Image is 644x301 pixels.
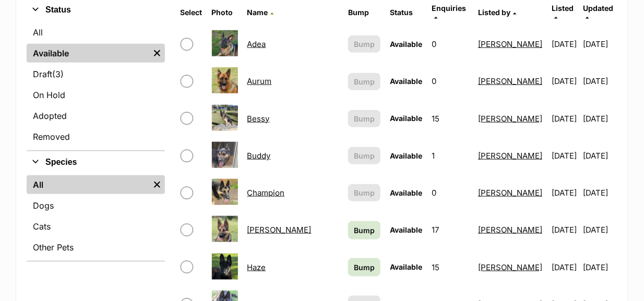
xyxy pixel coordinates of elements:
[390,77,422,86] span: Available
[583,26,616,62] td: [DATE]
[478,8,516,17] a: Listed by
[348,73,380,90] button: Bump
[478,225,542,235] a: [PERSON_NAME]
[547,101,582,137] td: [DATE]
[547,138,582,174] td: [DATE]
[27,127,165,146] a: Removed
[390,262,422,271] span: Available
[247,151,271,161] a: Buddy
[478,8,510,17] span: Listed by
[547,26,582,62] td: [DATE]
[547,212,582,248] td: [DATE]
[27,106,165,125] a: Adopted
[27,65,165,83] a: Draft
[348,147,380,164] button: Bump
[354,76,375,87] span: Bump
[432,4,466,21] a: Enquiries
[478,114,542,124] a: [PERSON_NAME]
[27,23,165,42] a: All
[354,39,375,50] span: Bump
[27,175,149,194] a: All
[583,4,614,13] span: Updated
[354,225,375,236] span: Bump
[583,101,616,137] td: [DATE]
[427,212,473,248] td: 17
[27,217,165,236] a: Cats
[27,86,165,104] a: On Hold
[247,76,272,86] a: Aurum
[583,138,616,174] td: [DATE]
[354,262,375,273] span: Bump
[390,151,422,160] span: Available
[247,8,268,17] span: Name
[354,187,375,198] span: Bump
[583,175,616,211] td: [DATE]
[247,262,266,272] a: Haze
[247,8,274,17] a: Name
[247,39,266,49] a: Adea
[247,225,312,235] a: [PERSON_NAME]
[583,63,616,99] td: [DATE]
[354,113,375,124] span: Bump
[427,101,473,137] td: 15
[478,151,542,161] a: [PERSON_NAME]
[583,4,614,21] a: Updated
[552,4,574,13] span: Listed
[390,114,422,123] span: Available
[27,173,165,261] div: Species
[149,44,165,63] a: Remove filter
[427,249,473,285] td: 15
[390,40,422,49] span: Available
[149,175,165,194] a: Remove filter
[583,212,616,248] td: [DATE]
[27,238,165,257] a: Other Pets
[348,35,380,53] button: Bump
[427,175,473,211] td: 0
[348,110,380,127] button: Bump
[27,155,165,169] button: Species
[432,4,466,13] span: translation missing: en.admin.listings.index.attributes.enquiries
[27,44,149,63] a: Available
[547,249,582,285] td: [DATE]
[27,3,165,17] button: Status
[27,21,165,150] div: Status
[52,68,64,80] span: (3)
[583,249,616,285] td: [DATE]
[427,63,473,99] td: 0
[247,188,285,198] a: Champion
[547,63,582,99] td: [DATE]
[478,76,542,86] a: [PERSON_NAME]
[354,150,375,161] span: Bump
[27,196,165,215] a: Dogs
[478,262,542,272] a: [PERSON_NAME]
[478,39,542,49] a: [PERSON_NAME]
[348,184,380,201] button: Bump
[348,221,380,239] a: Bump
[427,26,473,62] td: 0
[247,114,270,124] a: Bessy
[348,258,380,276] a: Bump
[552,4,574,21] a: Listed
[390,188,422,197] span: Available
[390,225,422,234] span: Available
[427,138,473,174] td: 1
[547,175,582,211] td: [DATE]
[478,188,542,198] a: [PERSON_NAME]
